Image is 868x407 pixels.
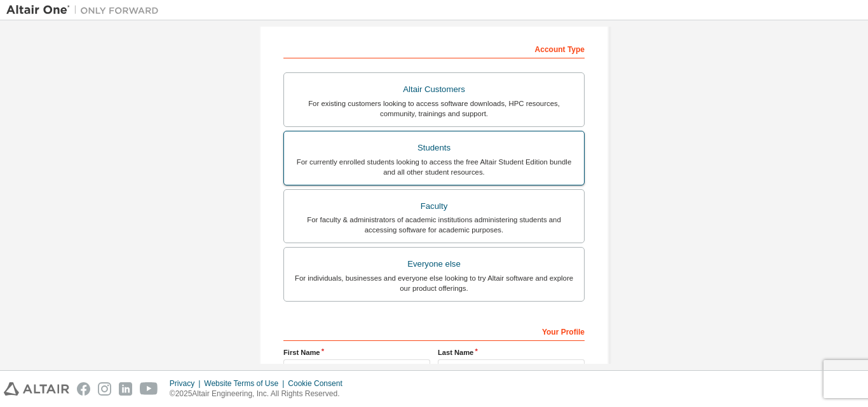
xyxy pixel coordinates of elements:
[292,98,576,119] div: For existing customers looking to access software downloads, HPC resources, community, trainings ...
[292,81,576,98] div: Altair Customers
[140,382,158,396] img: youtube.svg
[292,215,576,235] div: For faculty & administrators of academic institutions administering students and accessing softwa...
[292,157,576,177] div: For currently enrolled students looking to access the free Altair Student Edition bundle and all ...
[292,273,576,293] div: For individuals, businesses and everyone else looking to try Altair software and explore our prod...
[6,4,165,17] img: Altair One
[77,382,90,396] img: facebook.svg
[283,321,585,341] div: Your Profile
[288,378,349,389] div: Cookie Consent
[283,38,585,58] div: Account Type
[170,378,204,389] div: Privacy
[292,197,576,215] div: Faculty
[119,382,132,396] img: linkedin.svg
[292,255,576,273] div: Everyone else
[292,139,576,157] div: Students
[438,347,585,357] label: Last Name
[204,378,288,389] div: Website Terms of Use
[283,347,430,357] label: First Name
[98,382,111,396] img: instagram.svg
[4,382,69,396] img: altair_logo.svg
[170,389,350,399] p: © 2025 Altair Engineering, Inc. All Rights Reserved.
